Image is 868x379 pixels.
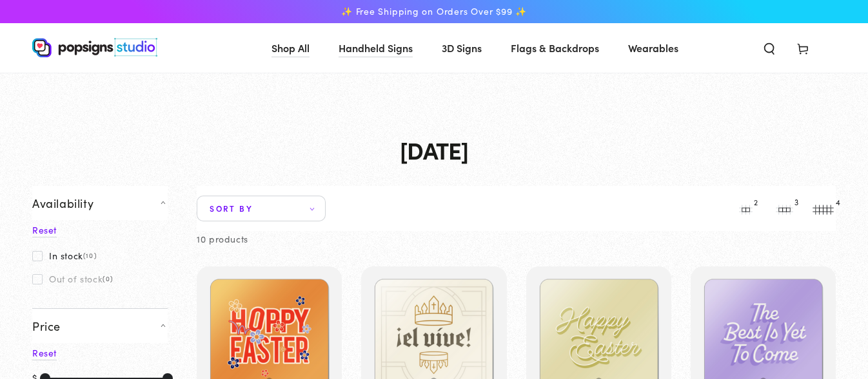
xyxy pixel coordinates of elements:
summary: Sort by [197,196,326,221]
span: Wearables [628,39,678,57]
span: ✨ Free Shipping on Orders Over $99 ✨ [341,6,527,17]
label: Out of stock [32,273,113,284]
span: Handheld Signs [339,39,413,57]
a: Shop All [262,31,319,65]
button: 2 [733,196,758,221]
summary: Availability [32,186,168,220]
a: Reset [32,223,57,237]
a: Wearables [618,31,688,65]
span: (0) [103,275,113,282]
a: Handheld Signs [329,31,422,65]
p: 10 products [197,231,248,247]
h1: [DATE] [32,137,836,163]
a: Reset [32,346,57,360]
img: Popsigns Studio [32,38,157,57]
a: Flags & Backdrops [501,31,609,65]
span: Availability [32,196,94,210]
summary: Search our site [753,33,786,62]
span: 3D Signs [442,39,482,57]
span: Price [32,319,61,333]
a: 3D Signs [432,31,491,65]
span: Flags & Backdrops [511,39,599,57]
summary: Price [32,308,168,343]
label: In stock [32,250,97,261]
span: (10) [83,252,97,259]
span: Shop All [271,39,310,57]
button: 3 [771,196,797,221]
